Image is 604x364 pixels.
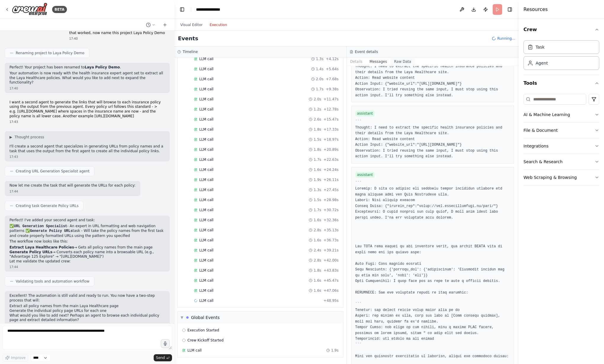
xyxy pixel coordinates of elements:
p: Let me validate the updated crew: [9,259,165,264]
span: assistant [355,172,375,178]
span: 2.8s [314,258,321,263]
span: 1.8s [314,147,321,152]
span: Thought process [15,135,44,139]
span: + 35.13s [324,228,339,232]
div: Global Events [191,315,220,320]
h3: Event details [355,49,378,54]
span: LLM call [199,147,213,152]
span: Renaming project to Laya Policy Demo [16,51,84,55]
pre: ``` Thought: I need to extract the specific health insurance policies and their details from the ... [355,119,510,160]
span: 1.5s [314,137,321,142]
span: 1.6s [314,218,321,222]
span: LLM call [199,177,213,182]
div: 17:44 [9,265,165,269]
span: + 43.83s [324,268,339,273]
span: LLM call [199,288,213,293]
span: + 45.47s [324,278,339,283]
span: + 11.47s [324,97,339,102]
span: + 42.00s [324,258,339,263]
div: Task [536,44,544,50]
div: BETA [52,6,67,13]
div: 17:43 [9,155,165,159]
span: + 24.24s [324,167,339,172]
span: LLM call [199,127,213,132]
span: 1.7s [314,157,321,162]
div: 17:43 [9,120,165,124]
button: Visual Editor [177,21,206,28]
button: Integrations [523,138,599,154]
h2: Events [178,34,198,43]
span: + 17.33s [324,127,339,132]
span: LLM call [199,137,213,142]
button: File & Document [523,123,599,138]
button: Execution [206,21,231,28]
span: LLM call [199,67,213,71]
p: I want a second agent to generate the links that will browse to each insurance policy using the o... [9,100,165,118]
button: Web Scraping & Browsing [523,170,599,185]
span: + 9.38s [326,87,338,92]
p: What would you like to add next? Perhaps an agent to browse each individual policy page and extra... [9,313,165,323]
button: Send [154,354,172,361]
div: 17:40 [9,86,165,91]
span: + 39.21s [324,248,339,253]
p: I'll create a second agent that specializes in generating URLs from policy names and a task that ... [9,144,165,153]
strong: Laya Policy Demo [85,65,120,69]
code: URL Generation Specialist [14,224,67,228]
span: + 26.11s [324,177,339,182]
span: 1.6s [314,278,321,283]
span: 1.7s [314,208,321,212]
button: Hide left sidebar [178,5,186,14]
li: Generate the individual policy page URLs for each one [9,309,165,313]
span: LLM call [199,208,213,212]
li: → Converts each policy name into a browsable URL (e.g., "Advantage 125 Explore" → "[URL][DOMAIN_N... [9,250,165,259]
strong: Extract Laya Healthcare Policies [9,245,74,249]
span: + 18.97s [324,137,339,142]
span: + 5.64s [326,67,338,71]
span: LLM call [199,218,213,222]
span: Send [156,355,165,360]
span: LLM call [199,57,213,61]
button: Click to speak your automation idea [161,339,170,348]
span: ▼ [181,315,183,320]
span: + 27.45s [324,187,339,192]
span: LLM call [199,268,213,273]
span: 1.2s [314,107,321,112]
span: LLM call [199,198,213,202]
span: LLM call [199,87,213,92]
div: 17:44 [9,189,136,194]
p: Perfect! Your project has been renamed to . [9,65,165,70]
span: 1.8s [314,268,321,273]
div: Tools [523,92,599,190]
span: + 48.95s [324,298,339,303]
span: 1.9s [331,348,338,353]
span: Improve [11,355,25,360]
pre: ``` Thought: I need to extract the specific health insurance policies and their details from the ... [355,58,510,99]
span: LLM call [187,348,202,353]
span: LLM call [199,298,213,303]
span: Creating URL Generation Specialist agent [16,169,89,174]
span: 1.7s [316,87,323,92]
span: + 28.98s [324,198,339,202]
p: Excellent! The automation is still valid and ready to run. You now have a two-step process that w... [9,294,165,303]
div: Crew [523,38,599,75]
span: 2.6s [314,117,321,122]
p: Your automation is now ready with the health insurance expert agent set to extract all the Laya H... [9,71,165,85]
li: Extract all policy names from the main Laya Healthcare page [9,304,165,309]
span: + 47.06s [324,288,339,293]
button: ▶Thought process [9,135,44,139]
h4: Resources [523,6,548,13]
span: + 20.89s [324,147,339,152]
span: LLM call [199,278,213,283]
span: 1.8s [314,127,321,132]
span: + 36.73s [324,238,339,243]
span: + 12.78s [324,107,339,112]
span: + 7.68s [326,77,338,81]
span: LLM call [199,97,213,102]
div: Agent [536,60,548,66]
li: → Gets all policy names from the main page [9,245,165,250]
button: AI & Machine Learning [523,107,599,122]
span: 1.6s [314,238,321,243]
span: 2.4s [314,248,321,253]
span: LLM call [199,258,213,263]
span: LLM call [199,248,213,253]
